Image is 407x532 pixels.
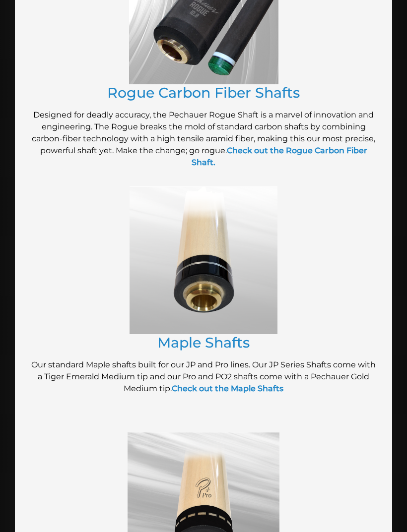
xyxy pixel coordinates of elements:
[107,84,300,102] a: Rogue Carbon Fiber Shafts
[172,384,283,394] a: Check out the Maple Shafts
[157,334,250,352] a: Maple Shafts
[192,146,367,168] a: Check out the Rogue Carbon Fiber Shaft.
[30,110,377,169] p: Designed for deadly accuracy, the Pechauer Rogue Shaft is a marvel of innovation and engineering....
[30,359,377,395] p: Our standard Maple shafts built for our JP and Pro lines. Our JP Series Shafts come with a Tiger ...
